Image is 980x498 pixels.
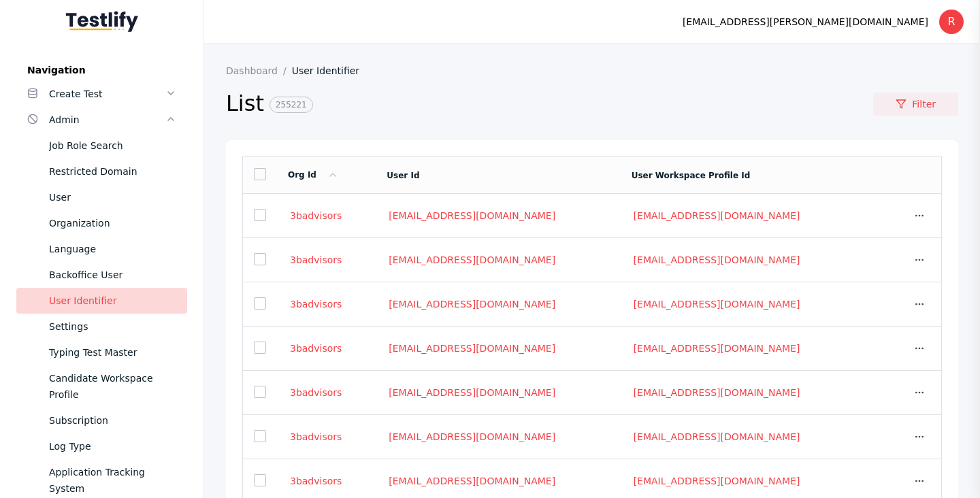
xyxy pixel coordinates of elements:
a: User Identifier [292,65,370,76]
a: [EMAIL_ADDRESS][DOMAIN_NAME] [632,254,802,266]
a: [EMAIL_ADDRESS][DOMAIN_NAME] [387,431,557,443]
a: [EMAIL_ADDRESS][DOMAIN_NAME] [387,342,557,354]
a: [EMAIL_ADDRESS][DOMAIN_NAME] [632,210,802,222]
div: Log Type [49,438,176,454]
div: Settings [49,318,176,335]
div: Application Tracking System [49,464,176,497]
a: 3badvisors [288,254,344,266]
div: Restricted Domain [49,163,176,180]
a: [EMAIL_ADDRESS][DOMAIN_NAME] [387,298,557,310]
div: User Identifier [49,293,176,309]
div: Candidate Workspace Profile [49,370,176,403]
a: 3badvisors [288,342,344,354]
a: Dashboard [226,65,292,76]
a: User Identifier [16,288,187,314]
a: 3badvisors [288,298,344,310]
a: Filter [873,93,958,116]
a: [EMAIL_ADDRESS][DOMAIN_NAME] [632,298,802,310]
a: Restricted Domain [16,159,187,184]
a: Candidate Workspace Profile [16,365,187,408]
a: Settings [16,314,187,339]
div: Subscription [49,412,176,429]
div: Backoffice User [49,267,176,283]
a: Org Id [288,170,338,180]
a: Job Role Search [16,133,187,159]
a: Log Type [16,433,187,459]
div: Language [49,241,176,257]
div: Create Test [49,86,165,102]
a: [EMAIL_ADDRESS][DOMAIN_NAME] [632,431,802,443]
a: [EMAIL_ADDRESS][DOMAIN_NAME] [387,254,557,266]
h2: List [226,90,873,118]
a: 3badvisors [288,386,344,399]
span: 255221 [269,97,313,113]
div: [EMAIL_ADDRESS][PERSON_NAME][DOMAIN_NAME] [683,14,928,30]
a: Backoffice User [16,262,187,288]
div: Job Role Search [49,137,176,154]
div: Typing Test Master [49,344,176,361]
a: Organization [16,210,187,236]
a: Language [16,236,187,262]
a: [EMAIL_ADDRESS][DOMAIN_NAME] [387,210,557,222]
a: User [16,184,187,210]
a: Typing Test Master [16,339,187,365]
label: Navigation [16,65,187,76]
a: [EMAIL_ADDRESS][DOMAIN_NAME] [632,475,802,487]
a: 3badvisors [288,475,344,487]
img: Testlify - Backoffice [66,11,138,32]
div: Organization [49,215,176,231]
a: Subscription [16,408,187,433]
a: User Id [387,171,419,180]
a: [EMAIL_ADDRESS][DOMAIN_NAME] [632,386,802,399]
a: [EMAIL_ADDRESS][DOMAIN_NAME] [387,475,557,487]
a: 3badvisors [288,210,344,222]
div: R [939,10,964,34]
a: [EMAIL_ADDRESS][DOMAIN_NAME] [387,386,557,399]
a: 3badvisors [288,431,344,443]
a: [EMAIL_ADDRESS][DOMAIN_NAME] [632,342,802,354]
a: User Workspace Profile Id [632,171,751,180]
div: Admin [49,112,165,128]
div: User [49,189,176,205]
